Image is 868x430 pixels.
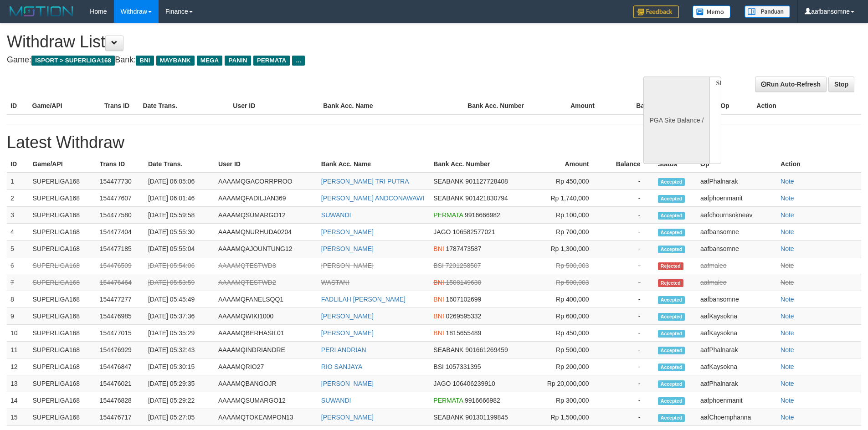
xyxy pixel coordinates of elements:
img: Button%20Memo.svg [693,5,731,18]
a: SUWANDI [321,211,351,219]
span: 7201258507 [446,262,481,269]
td: Rp 500,000 [538,342,603,358]
td: AAAAMQTESTWD8 [215,257,318,274]
td: SUPERLIGA168 [29,308,96,325]
th: Bank Acc. Number [464,97,536,114]
td: SUPERLIGA168 [29,342,96,358]
td: SUPERLIGA168 [29,257,96,274]
th: User ID [229,97,319,114]
span: BNI [433,296,444,303]
td: Rp 600,000 [538,308,603,325]
a: [PERSON_NAME] ANDCONAWAWI [321,195,424,202]
th: Bank Acc. Name [319,97,464,114]
span: 106582577021 [452,228,495,235]
td: - [603,173,654,190]
th: Bank Acc. Number [430,156,537,173]
td: aafPhalnarak [697,173,777,190]
td: aafbansomne [697,291,777,308]
td: - [603,274,654,291]
a: [PERSON_NAME] [321,228,374,235]
span: 901127728408 [465,178,508,185]
a: Note [781,329,794,337]
td: Rp 700,000 [538,224,603,241]
td: AAAAMQAJOUNTUNG12 [215,241,318,257]
td: 10 [7,325,29,342]
td: - [603,358,654,375]
span: Accepted [658,380,685,388]
td: - [603,241,654,257]
td: AAAAMQNURHUDA0204 [215,224,318,241]
a: [PERSON_NAME] [321,312,374,320]
td: 154476985 [96,308,144,325]
span: Rejected [658,279,683,287]
td: AAAAMQSUMARGO12 [215,392,318,409]
span: SEABANK [433,178,463,185]
span: BNI [433,312,444,320]
td: [DATE] 05:29:22 [144,392,215,409]
td: aafmaleo [697,274,777,291]
a: Note [781,414,794,421]
td: 154476929 [96,342,144,358]
a: Note [781,195,794,202]
span: Accepted [658,414,685,422]
td: 154476509 [96,257,144,274]
th: Amount [538,156,603,173]
a: Note [781,245,794,252]
span: PANIN [225,56,251,66]
th: Op [697,156,777,173]
td: aafmaleo [697,257,777,274]
td: Rp 1,740,000 [538,190,603,207]
a: [PERSON_NAME] [321,245,374,252]
th: Game/API [29,97,101,114]
span: BSI [433,363,444,370]
td: 4 [7,224,29,241]
a: Note [781,228,794,235]
a: WASTANI [321,279,349,286]
th: Game/API [29,156,96,173]
td: aafbansomne [697,224,777,241]
td: Rp 1,500,000 [538,409,603,426]
td: - [603,392,654,409]
span: ... [292,56,304,66]
td: AAAAMQSUMARGO12 [215,207,318,224]
td: 3 [7,207,29,224]
td: 7 [7,274,29,291]
span: JAGO [433,380,451,387]
td: 154476828 [96,392,144,409]
span: PERMATA [433,397,463,404]
td: aafPhalnarak [697,375,777,392]
h1: Withdraw List [7,33,570,51]
a: Note [781,346,794,353]
th: Balance [608,97,674,114]
a: Note [781,363,794,370]
a: Note [781,262,794,269]
td: 154477185 [96,241,144,257]
a: [PERSON_NAME] [321,329,374,337]
td: 154477730 [96,173,144,190]
td: SUPERLIGA168 [29,358,96,375]
th: Trans ID [96,156,144,173]
span: Accepted [658,347,685,354]
td: 154476021 [96,375,144,392]
td: - [603,224,654,241]
td: 154477404 [96,224,144,241]
td: [DATE] 05:35:29 [144,325,215,342]
span: Rejected [658,262,683,270]
td: Rp 200,000 [538,358,603,375]
span: Accepted [658,195,685,203]
td: Rp 500,003 [538,274,603,291]
td: 8 [7,291,29,308]
span: 0269595332 [446,312,482,320]
td: 154477580 [96,207,144,224]
a: Note [781,211,794,219]
td: 11 [7,342,29,358]
span: Accepted [658,363,685,371]
h4: Game: Bank: [7,56,570,65]
a: Note [781,178,794,185]
span: BNI [136,56,154,66]
td: aafKaysokna [697,358,777,375]
span: 1787473587 [446,245,482,252]
td: [DATE] 05:55:04 [144,241,215,257]
th: Amount [536,97,608,114]
td: 1 [7,173,29,190]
